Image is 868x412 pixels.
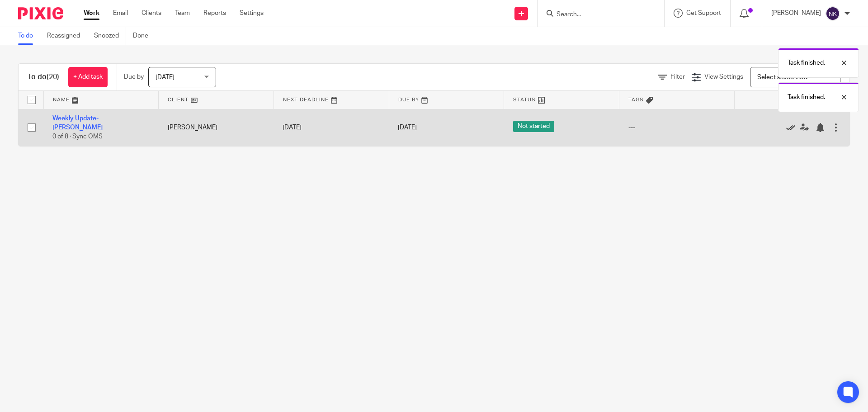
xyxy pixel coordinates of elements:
[124,72,144,81] p: Due by
[94,27,126,45] a: Snoozed
[203,9,226,18] a: Reports
[274,109,389,146] td: [DATE]
[175,9,190,18] a: Team
[68,67,108,87] a: + Add task
[28,72,59,82] h1: To do
[84,9,99,18] a: Work
[628,123,726,132] div: ---
[826,6,840,21] img: svg%3E
[159,109,274,146] td: [PERSON_NAME]
[788,58,825,67] p: Task finished.
[47,73,59,81] span: (20)
[52,133,103,140] span: 0 of 8 · Sync OMS
[513,121,554,132] span: Not started
[52,115,103,131] a: Weekly Update- [PERSON_NAME]
[133,27,155,45] a: Done
[47,27,87,45] a: Reassigned
[142,9,161,18] a: Clients
[113,9,128,18] a: Email
[18,27,40,45] a: To do
[788,93,825,102] p: Task finished.
[156,74,175,81] span: [DATE]
[786,123,800,132] a: Mark as done
[18,7,63,19] img: Pixie
[240,9,264,18] a: Settings
[398,124,417,131] span: [DATE]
